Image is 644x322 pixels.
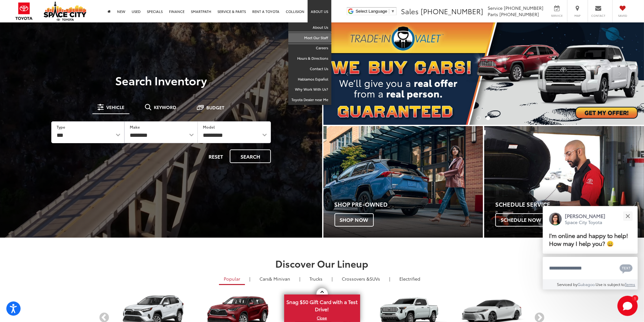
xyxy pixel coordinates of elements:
[634,297,636,300] span: 1
[356,9,395,14] a: Select Language​
[323,126,483,238] div: Toyota
[616,14,630,18] span: Saved
[620,264,633,274] svg: Text
[130,124,140,130] label: Make
[571,14,585,18] span: Map
[550,14,564,18] span: Service
[596,35,644,112] button: Click to view next picture.
[395,273,425,284] a: Electrified
[219,273,245,285] a: Popular
[44,1,86,21] img: Space City Toyota
[57,124,65,130] label: Type
[618,261,635,275] button: Chat with SMS
[154,105,176,109] span: Keyword
[203,149,228,163] button: Reset
[591,14,605,18] span: Contact
[391,9,395,14] span: ▼
[617,296,638,316] svg: Start Chat
[323,126,483,238] a: Shop Pre-Owned Shop Now
[499,11,539,17] span: [PHONE_NUMBER]
[495,201,644,208] h4: Schedule Service
[99,258,545,269] h2: Discover Our Lineup
[488,5,503,11] span: Service
[285,295,360,314] span: Snag $50 Gift Card with a Test Drive!
[330,276,334,282] li: |
[288,43,331,53] a: Careers
[206,105,224,110] span: Budget
[504,5,543,11] span: [PHONE_NUMBER]
[335,201,483,208] h4: Shop Pre-Owned
[557,282,578,287] span: Serviced by
[342,276,370,282] span: Crossovers &
[578,282,596,287] a: Gubagoo.
[106,105,124,109] span: Vehicle
[486,116,490,120] li: Go to slide number 2.
[305,273,327,284] a: Trucks
[549,231,628,247] span: I'm online and happy to help! How may I help you? 😀
[323,35,372,112] button: Click to view previous picture.
[255,273,295,284] a: Cars
[421,6,483,16] span: [PHONE_NUMBER]
[401,6,419,16] span: Sales
[625,282,635,287] a: Terms
[288,74,331,85] a: Hablamos Español
[488,11,498,17] span: Parts
[596,282,625,287] span: Use is subject to
[288,22,331,33] a: About Us
[484,126,644,238] div: Toyota
[230,149,271,163] button: Search
[565,219,605,225] p: Space City Toyota
[617,296,638,316] button: Toggle Chat Window
[27,74,296,87] h3: Search Inventory
[248,276,252,282] li: |
[269,276,290,282] span: & Minivan
[484,126,644,238] a: Schedule Service Schedule Now
[203,124,215,130] label: Model
[356,9,387,14] span: Select Language
[288,84,331,95] a: Why Work With Us?
[298,276,302,282] li: |
[288,64,331,74] a: Contact Us
[543,206,638,289] div: Close[PERSON_NAME]Space City ToyotaI'm online and happy to help! How may I help you? 😀Type your m...
[621,209,635,223] button: Close
[288,53,331,64] a: Hours & Directions
[477,116,481,120] li: Go to slide number 1.
[288,33,331,43] a: Meet Our Staff
[335,213,374,227] span: Shop Now
[388,276,392,282] li: |
[543,257,638,280] textarea: Type your message
[495,213,547,227] span: Schedule Now
[565,212,605,219] p: [PERSON_NAME]
[337,273,385,284] a: SUVs
[288,95,331,105] a: Toyota Dealer near Me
